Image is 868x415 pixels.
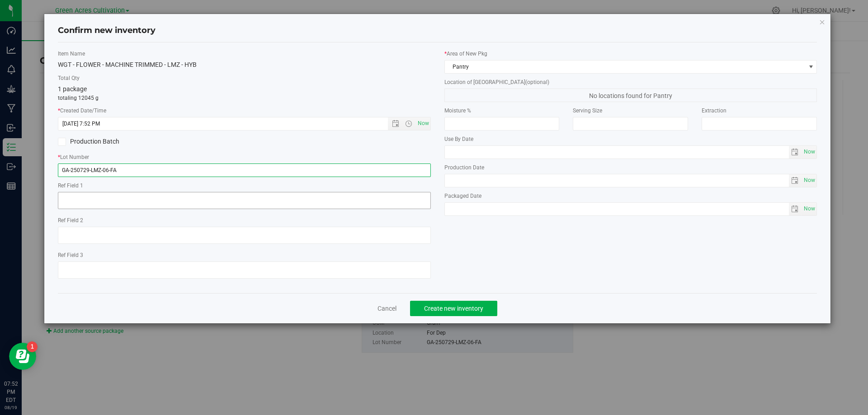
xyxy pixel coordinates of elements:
span: select [802,203,816,215]
label: Serving Size [573,107,688,115]
span: Pantry [445,61,806,73]
label: Lot Number [58,153,431,161]
label: Ref Field 3 [58,251,431,259]
button: Create new inventory [410,301,497,316]
label: Ref Field 2 [58,216,431,224]
span: Set Current date [802,145,817,159]
span: select [802,174,816,187]
label: Location of [GEOGRAPHIC_DATA] [444,78,817,86]
label: Ref Field 1 [58,182,431,190]
span: Set Current date [802,202,817,215]
span: select [789,174,802,187]
p: totaling 12045 g [58,94,431,102]
span: Set Current date [415,117,431,130]
span: Set Current date [802,174,817,187]
label: Extraction [702,107,817,115]
span: No locations found for Pantry [444,89,817,102]
span: select [802,146,816,159]
span: Open the time view [401,120,416,127]
label: Created Date/Time [58,107,431,115]
label: Use By Date [444,135,817,143]
span: select [789,146,802,159]
span: 1 package [58,85,87,93]
label: Packaged Date [444,192,817,200]
a: Cancel [377,304,396,313]
iframe: Resource center [9,343,36,370]
label: Item Name [58,50,431,58]
label: Moisture % [444,107,560,115]
span: Create new inventory [424,305,483,312]
label: Production Date [444,163,817,172]
span: Open the date view [388,120,403,127]
label: Area of New Pkg [444,50,817,58]
div: WGT - FLOWER - MACHINE TRIMMED - LMZ - HYB [58,60,431,70]
iframe: Resource center unread badge [27,341,38,352]
label: Production Batch [58,137,237,146]
label: Total Qty [58,74,431,82]
h4: Confirm new inventory [58,25,156,37]
span: select [789,203,802,215]
span: (optional) [525,79,549,85]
